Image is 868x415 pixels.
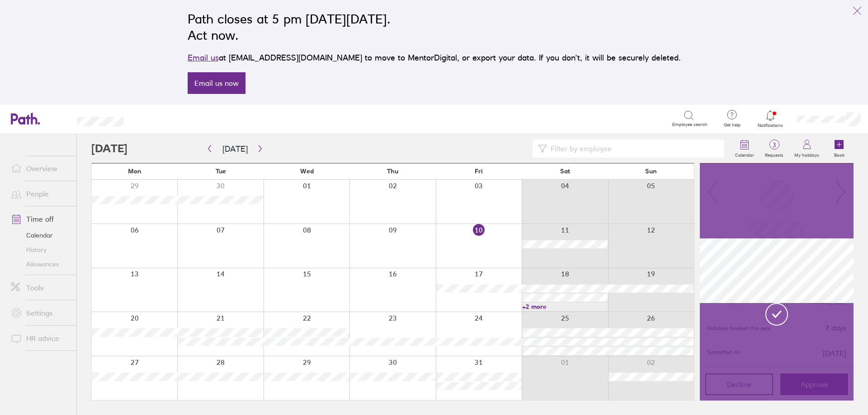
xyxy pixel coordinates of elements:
[4,228,76,242] a: Calendar
[759,141,789,149] span: 3
[825,134,854,163] a: Book
[475,168,483,175] span: Fri
[387,168,398,175] span: Thu
[829,150,850,158] label: Book
[4,159,76,177] a: Overview
[759,150,789,158] label: Requests
[128,168,142,175] span: Mon
[4,279,76,297] a: Tools
[645,168,657,175] span: Sun
[4,304,76,322] a: Settings
[300,168,314,175] span: Wed
[756,109,785,128] a: Notifications
[188,72,245,94] a: Email us now
[216,168,226,175] span: Tue
[4,329,76,347] a: HR advice
[522,303,607,311] a: +2 more
[547,140,719,157] input: Filter by employee
[759,134,789,163] a: 3Requests
[4,185,76,203] a: People
[756,123,785,128] span: Notifications
[188,53,219,62] a: Email us
[672,122,708,127] span: Employee search
[4,242,76,257] a: History
[730,150,759,158] label: Calendar
[4,257,76,271] a: Allowances
[188,11,681,43] h2: Path closes at 5 pm [DATE][DATE]. Act now.
[789,134,825,163] a: My holidays
[789,150,825,158] label: My holidays
[148,114,171,122] div: Search
[560,168,570,175] span: Sat
[188,51,681,64] p: at [EMAIL_ADDRESS][DOMAIN_NAME] to move to MentorDigital, or export your data. If you don’t, it w...
[730,134,759,163] a: Calendar
[717,122,747,128] span: Get help
[215,141,255,156] button: [DATE]
[4,210,76,228] a: Time off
